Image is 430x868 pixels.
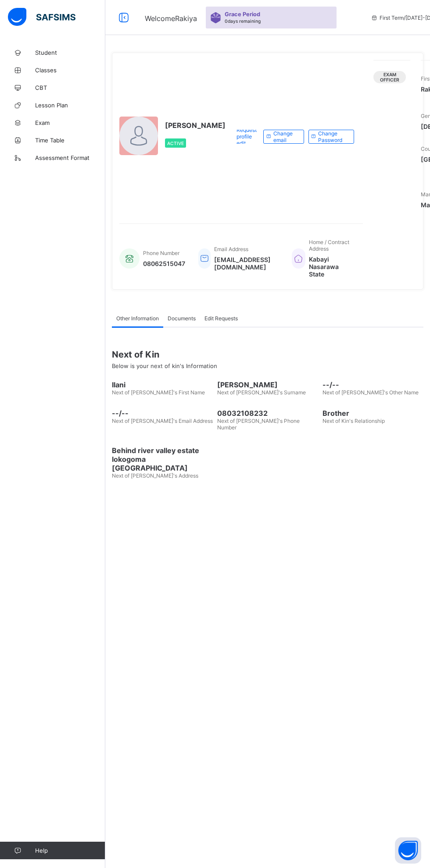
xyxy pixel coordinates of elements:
[217,418,300,431] span: Next of [PERSON_NAME]'s Phone Number
[309,239,349,252] span: Home / Contract Address
[322,418,385,424] span: Next of Kin's Relationship
[35,154,105,161] span: Assessment Format
[395,837,421,864] button: Open asap
[204,315,238,322] span: Edit Requests
[112,472,198,479] span: Next of [PERSON_NAME]'s Address
[322,380,423,389] span: --/--
[210,12,221,23] img: sticker-purple.71386a28dfed39d6af7621340158ba97.svg
[214,256,279,271] span: [EMAIL_ADDRESS][DOMAIN_NAME]
[225,18,261,24] span: 0 days remaining
[35,847,105,854] span: Help
[145,14,197,23] span: Welcome Rakiya
[236,127,257,146] span: Request profile edit
[214,246,248,252] span: Email Address
[35,137,105,144] span: Time Table
[143,250,179,256] span: Phone Number
[112,389,205,396] span: Next of [PERSON_NAME]'s First Name
[112,409,213,418] span: --/--
[322,389,419,396] span: Next of [PERSON_NAME]'s Other Name
[8,8,75,26] img: safsims
[217,409,318,418] span: 08032108232
[35,102,105,109] span: Lesson Plan
[322,409,423,418] span: Brother
[35,119,105,126] span: Exam
[112,418,213,424] span: Next of [PERSON_NAME]'s Email Address
[143,260,185,267] span: 08062515047
[168,315,196,322] span: Documents
[165,121,226,130] span: [PERSON_NAME]
[225,11,260,18] span: Grace Period
[217,389,306,396] span: Next of [PERSON_NAME]'s Surname
[112,362,217,369] span: Below is your next of kin's Information
[318,130,347,143] span: Change Password
[273,130,297,143] span: Change email
[217,380,318,389] span: [PERSON_NAME]
[35,84,105,91] span: CBT
[35,67,105,74] span: Classes
[112,380,213,389] span: Ilani
[112,349,423,360] span: Next of Kin
[309,255,354,278] span: Kabayi Nasarawa State
[167,141,184,146] span: Active
[35,49,105,56] span: Student
[112,446,213,472] span: Behind river valley estate lokogoma [GEOGRAPHIC_DATA]
[116,315,159,322] span: Other Information
[380,72,399,82] span: exam officer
